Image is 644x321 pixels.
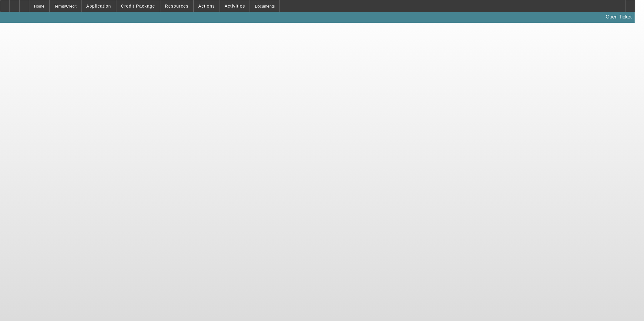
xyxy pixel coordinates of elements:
span: Activities [225,4,245,8]
span: Actions [198,4,215,8]
a: Open Ticket [603,12,634,22]
span: Credit Package [121,4,155,8]
span: Application [86,4,111,8]
span: Resources [165,4,189,8]
button: Application [82,0,116,12]
button: Credit Package [116,0,160,12]
button: Resources [160,0,193,12]
button: Actions [194,0,220,12]
button: Activities [220,0,250,12]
